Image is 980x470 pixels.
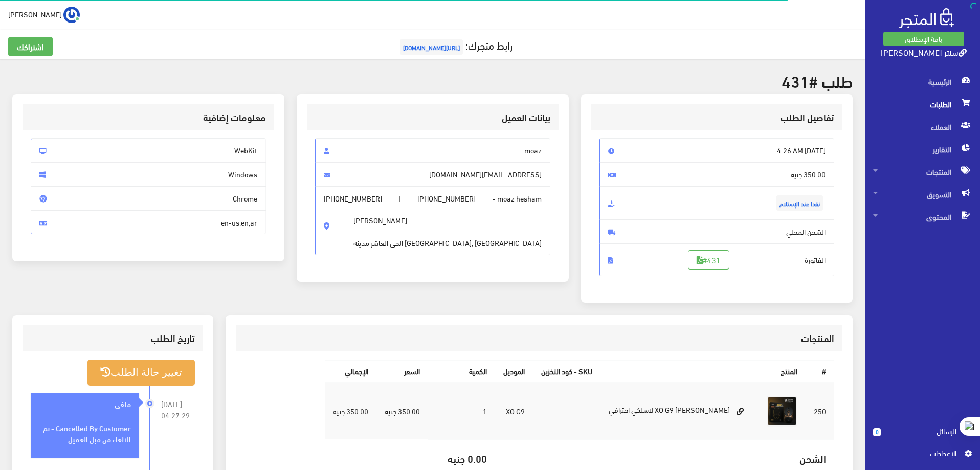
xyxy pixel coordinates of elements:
[899,8,954,28] img: .
[495,383,533,440] td: XO G9
[883,32,964,46] a: باقة الإنطلاق
[873,206,972,228] span: المحتوى
[806,360,834,382] th: #
[873,426,972,447] a: 0 الرسائل
[776,195,823,211] span: نقدا عند الإستلام
[873,71,972,93] span: الرئيسية
[87,360,195,386] button: تغيير حالة الطلب
[315,186,550,255] span: moaz hesham - |
[873,447,972,464] a: اﻹعدادات
[325,360,376,382] th: اﻹجمالي
[600,383,759,440] td: XO G9 [PERSON_NAME] لاسلكي احترافي
[376,360,428,382] th: السعر
[324,193,382,204] span: [PHONE_NUMBER]
[865,93,980,116] a: الطلبات
[688,250,729,270] a: #431
[873,428,881,436] span: 0
[161,398,195,421] span: [DATE] 04:27:29
[12,72,853,89] h2: طلب #431
[315,113,550,122] h3: بيانات العميل
[889,426,956,437] span: الرسائل
[873,161,972,183] span: المنتجات
[865,71,980,93] a: الرئيسية
[865,161,980,183] a: المنتجات
[31,162,266,187] span: Windows
[31,210,266,235] span: en-us,en,ar
[325,383,376,440] td: 350.00 جنيه
[599,243,835,276] span: الفاتورة
[63,7,80,23] img: ...
[873,116,972,138] span: العملاء
[533,360,600,382] th: SKU - كود التخزين
[8,6,80,23] a: ... [PERSON_NAME]
[8,8,62,20] span: [PERSON_NAME]
[428,360,495,382] th: الكمية
[495,360,533,382] th: الموديل
[31,333,195,343] h3: تاريخ الطلب
[315,162,550,187] span: [EMAIL_ADDRESS][DOMAIN_NAME]
[600,360,806,382] th: المنتج
[43,422,131,444] strong: Cancelled By Customer - تم الالغاء من قبل العميل
[244,333,834,343] h3: المنتجات
[881,44,967,59] a: سنتر [PERSON_NAME]
[873,93,972,116] span: الطلبات
[599,219,835,244] span: الشحن المحلي
[8,37,53,56] a: اشتراكك
[873,138,972,161] span: التقارير
[417,193,476,204] span: [PHONE_NUMBER]
[115,398,131,409] strong: ملغي
[865,206,980,228] a: المحتوى
[400,39,463,55] span: [URL][DOMAIN_NAME]
[353,204,542,249] span: [PERSON_NAME] الحي العاشر مدينة [GEOGRAPHIC_DATA], [GEOGRAPHIC_DATA]
[428,383,495,440] td: 1
[881,447,956,459] span: اﻹعدادات
[865,138,980,161] a: التقارير
[865,116,980,138] a: العملاء
[599,138,835,163] span: [DATE] 4:26 AM
[806,383,834,440] td: 250
[31,138,266,163] span: WebKit
[376,383,428,440] td: 350.00 جنيه
[397,35,513,54] a: رابط متجرك:[URL][DOMAIN_NAME]
[436,453,487,464] h5: 0.00 جنيه
[599,162,835,187] span: 350.00 جنيه
[599,113,835,122] h3: تفاصيل الطلب
[503,453,826,464] h5: الشحن
[31,113,266,122] h3: معلومات إضافية
[315,138,550,163] span: moaz
[31,186,266,211] span: Chrome
[873,183,972,206] span: التسويق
